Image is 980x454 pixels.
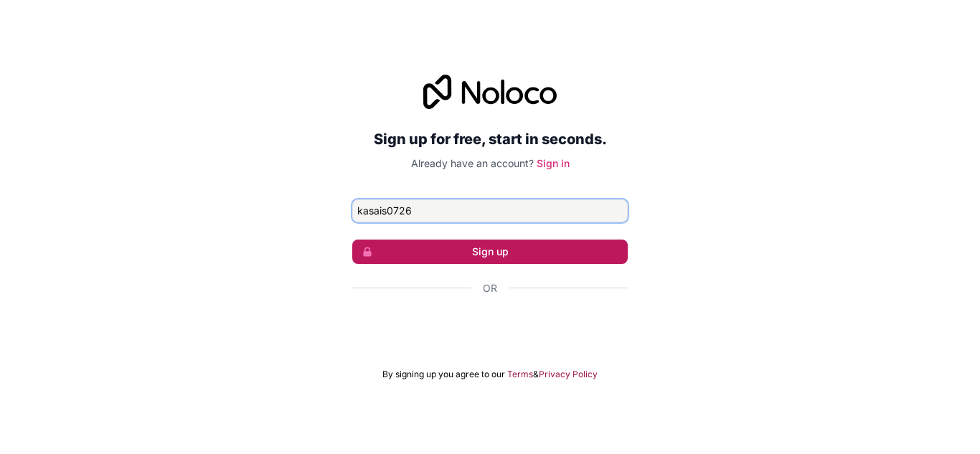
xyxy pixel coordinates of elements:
span: & [533,369,539,380]
a: Terms [507,369,533,380]
a: Sign in [537,157,570,169]
span: Already have an account? [411,157,534,169]
h2: Sign up for free, start in seconds. [352,126,628,152]
button: Sign up [352,240,628,264]
span: By signing up you agree to our [382,369,505,380]
a: Privacy Policy [539,369,598,380]
iframe: Botón de Acceder con Google [345,311,635,343]
span: Or [483,281,497,295]
input: Email address [352,199,628,222]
